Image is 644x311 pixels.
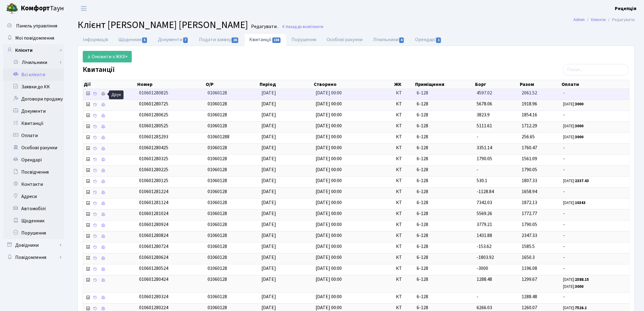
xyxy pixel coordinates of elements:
a: Довідники [3,239,64,251]
span: 1772.77 [522,210,537,217]
a: Щоденник [113,33,153,46]
span: 1288.48 [477,276,492,283]
span: [DATE] [261,166,276,173]
span: 01060128 [208,188,227,195]
span: 010601280325 [139,155,168,162]
span: 1585.5 [522,243,535,250]
a: Панель управління [3,20,64,32]
span: 01060128 [208,144,227,151]
span: 6-128 [417,144,472,151]
span: - [563,210,627,217]
a: Лічильники [7,56,64,69]
span: 6-128 [417,177,472,184]
span: КТ [396,177,412,184]
a: Мої повідомлення [3,32,64,44]
span: [DATE] 00:00 [316,144,342,151]
span: КТ [396,133,412,140]
span: 01060128 [208,265,227,272]
b: Рецепція [615,5,637,12]
nav: breadcrumb [565,13,644,26]
span: 01060128 [208,221,227,228]
span: - [563,166,627,173]
span: 010601280624 [139,254,168,261]
span: 01060128 [208,90,227,96]
th: Разом [519,80,561,89]
span: 010601281124 [139,199,168,206]
b: 2588.15 [575,277,589,282]
small: [DATE]: [563,305,587,311]
a: Клієнти [3,44,64,56]
span: [DATE] 00:00 [316,133,342,140]
span: [DATE] 00:00 [316,199,342,206]
a: Всі клієнти [3,69,64,81]
span: 7342.03 [477,199,492,206]
th: Приміщення [415,80,474,89]
span: [DATE] 00:00 [316,122,342,129]
span: 7 [183,37,188,43]
th: Період [259,80,313,89]
span: 1790.05 [522,221,537,228]
span: КТ [396,265,412,272]
span: 6-128 [417,243,472,250]
span: 1790.05 [522,166,537,173]
span: [DATE] 00:00 [316,276,342,283]
span: -1128.84 [477,188,494,195]
span: 1431.88 [477,232,492,239]
span: - [563,155,627,162]
span: [DATE] [261,101,276,107]
span: [DATE] 00:00 [316,293,342,300]
span: 010601280224 [139,304,168,311]
span: - [563,232,627,239]
img: logo.png [6,2,18,15]
span: 1760.47 [522,144,537,151]
span: - [563,188,627,195]
a: Квитанції [244,33,286,46]
th: О/Р [205,80,259,89]
span: - [477,166,479,173]
span: 010601288 [208,133,229,140]
a: Подати заявку [194,33,244,46]
span: 01060128 [208,101,227,107]
a: Порушення [287,33,322,46]
small: [DATE]: [563,134,584,140]
span: 010601280324 [139,293,168,300]
th: ЖК [394,80,414,89]
a: Інформація [78,33,113,46]
small: [DATE]: [563,178,589,184]
span: 1658.94 [522,188,537,195]
small: [DATE]: [563,200,586,206]
span: КТ [396,210,412,217]
input: Пошук... [563,64,629,76]
small: [DATE]: [563,123,584,129]
span: [DATE] [261,177,276,184]
span: [DATE] [261,199,276,206]
span: - [563,265,627,272]
span: 6-128 [417,199,472,206]
span: [DATE] 00:00 [316,111,342,118]
span: 1854.16 [522,111,537,118]
th: Номер [137,80,205,89]
span: [DATE] [261,188,276,195]
span: 1299.67 [522,276,537,283]
span: 1712.29 [522,122,537,129]
span: КТ [396,166,412,173]
span: 2347.33 [522,232,537,239]
span: КТ [396,90,412,97]
li: Редагувати [606,16,635,23]
span: 6-128 [417,133,472,140]
a: Заявки до КК [3,81,64,93]
b: 2337.43 [575,178,589,184]
span: 010601280825 [139,90,168,96]
span: 010601280924 [139,221,168,228]
span: - [477,293,479,300]
span: 1872.13 [522,199,537,206]
span: 5 [142,37,147,43]
small: [DATE]: [563,284,584,289]
span: 01060128 [208,166,227,173]
span: 010601280824 [139,232,168,239]
span: [DATE] 00:00 [316,221,342,228]
span: -1803.92 [477,254,494,261]
a: Документи [153,33,194,46]
span: 010601280524 [139,265,168,272]
span: 01060128 [208,177,227,184]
